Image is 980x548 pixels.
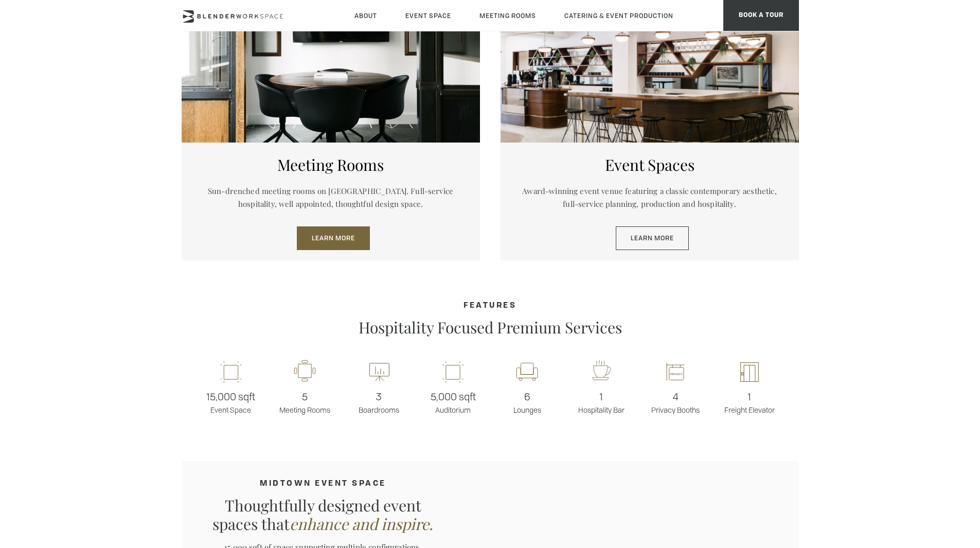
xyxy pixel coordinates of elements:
h4: MIDTOWN EVENT SPACE [206,480,440,488]
p: Freight Elevator [712,389,787,415]
p: Lounges [490,389,564,415]
em: enhance and inspire. [290,514,433,534]
img: workspace-nyc-hospitality-icon-2x.png [589,360,614,384]
p: Award-winning event venue featuring a classic contemporary aesthetic, full-service planning, prod... [516,185,783,211]
a: Learn More [616,226,689,250]
h4: Features [182,302,799,310]
p: Hospitality Bar [564,389,638,415]
p: Thoughtfully designed event spaces that [206,496,440,533]
span: 4 [638,389,712,405]
p: Boardrooms [342,389,416,415]
p: Auditorium [416,389,490,415]
span: 5,000 sqft [416,389,490,405]
p: Sun-drenched meeting rooms on [GEOGRAPHIC_DATA]. Full-service hospitality, well appointed, though... [197,185,465,211]
p: Event Space [194,389,268,415]
p: Meeting Rooms [268,389,342,415]
a: Learn More [297,226,370,250]
h5: Event Spaces [516,155,783,174]
span: 1 [712,389,787,405]
span: 6 [490,389,564,405]
span: 3 [342,389,416,405]
p: Hospitality Focused Premium Services [310,318,670,337]
iframe: Chat Widget [795,416,980,548]
p: Privacy Booths [638,389,712,415]
h5: Meeting Rooms [197,155,465,174]
span: 1 [564,389,638,405]
span: 15,000 sqft [194,389,268,405]
span: 5 [268,389,342,405]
